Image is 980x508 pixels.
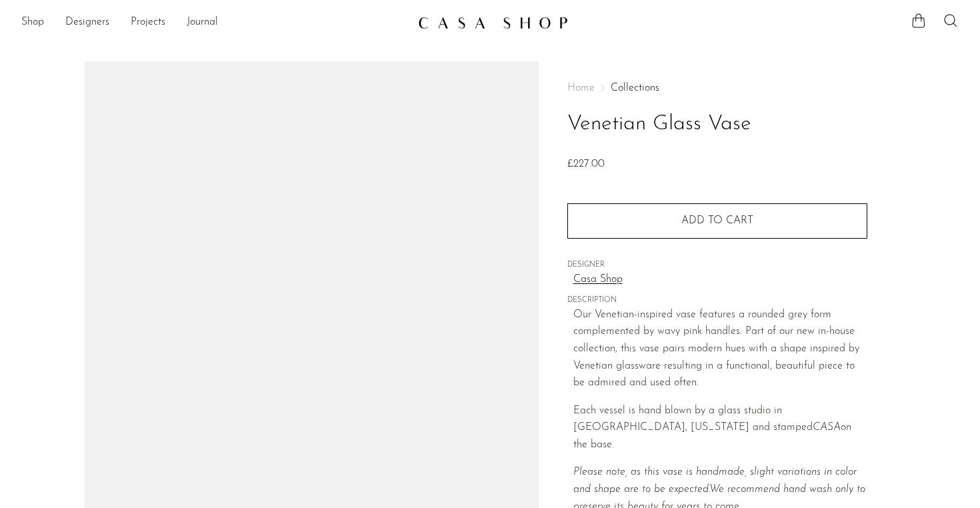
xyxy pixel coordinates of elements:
[681,215,753,226] span: Add to cart
[813,422,841,433] em: CASA
[567,259,867,271] span: DESIGNER
[187,14,218,31] a: Journal
[567,83,595,93] span: Home
[573,307,867,392] p: Our Venetian-inspired vase features a rounded grey form complemented by wavy pink handles. Part o...
[573,271,867,289] a: Casa Shop
[611,83,659,93] a: Collections
[567,107,867,141] h1: Venetian Glass Vase
[567,295,867,307] span: DESCRIPTION
[573,467,857,495] em: Please note, as this vase is handmade, slight variations in color and shape are to be expected.
[131,14,165,31] a: Projects
[567,159,605,169] span: £227.00
[65,14,109,31] a: Designers
[21,11,407,34] ul: NEW HEADER MENU
[567,203,867,238] button: Add to cart
[573,403,867,454] p: Each vessel is hand blown by a glass studio in [GEOGRAPHIC_DATA], [US_STATE] and stamped on the b...
[21,11,407,34] nav: Desktop navigation
[21,14,44,31] a: Shop
[567,83,867,93] nav: Breadcrumbs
